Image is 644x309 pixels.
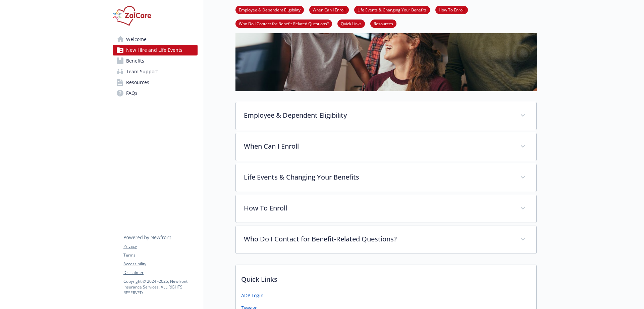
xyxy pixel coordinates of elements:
a: Privacy [123,243,197,249]
a: FAQs [113,88,198,99]
p: Copyright © 2024 - 2025 , Newfront Insurance Services, ALL RIGHTS RESERVED [123,278,197,296]
a: Life Events & Changing Your Benefits [354,6,430,13]
a: Team Support [113,66,198,77]
a: Quick Links [337,20,365,27]
a: Terms [123,252,197,258]
a: Resources [370,20,396,27]
div: Who Do I Contact for Benefit-Related Questions? [236,226,536,254]
span: New Hire and Life Events [126,45,182,55]
a: Accessibility [123,261,197,267]
p: Employee & Dependent Eligibility [244,110,512,120]
a: ADP Login [241,292,264,299]
p: Who Do I Contact for Benefit-Related Questions? [244,234,512,244]
a: Resources [113,77,198,88]
div: Life Events & Changing Your Benefits [236,164,536,192]
div: How To Enroll [236,195,536,223]
div: Employee & Dependent Eligibility [236,102,536,130]
a: When Can I Enroll [309,6,349,13]
a: How To Enroll [435,6,468,13]
a: Employee & Dependent Eligibility [235,6,304,13]
span: Benefits [126,55,144,66]
a: Welcome [113,34,198,45]
p: When Can I Enroll [244,141,512,151]
span: Team Support [126,66,158,77]
a: Benefits [113,55,198,66]
span: FAQs [126,88,138,99]
p: Life Events & Changing Your Benefits [244,172,512,182]
a: Disclaimer [123,270,197,276]
span: Resources [126,77,149,88]
a: New Hire and Life Events [113,45,198,55]
a: Who Do I Contact for Benefit-Related Questions? [235,20,332,27]
div: When Can I Enroll [236,133,536,161]
span: Welcome [126,34,147,45]
p: How To Enroll [244,203,512,213]
p: Quick Links [236,265,536,290]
